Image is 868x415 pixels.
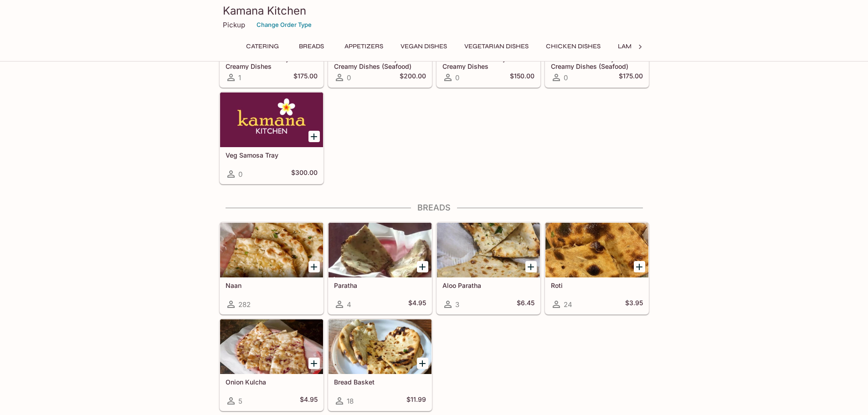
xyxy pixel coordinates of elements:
button: Change Order Type [252,18,316,32]
h5: Small Aluminum Tray - Non Creamy Dishes [442,55,534,70]
button: Add Bread Basket [417,358,428,369]
h5: Small Aluminum Tray - Creamy Dishes [226,55,318,70]
div: Onion Kulcha [220,319,323,374]
button: Vegetarian Dishes [459,40,534,53]
h5: $175.00 [619,72,643,83]
h5: Small Aluminum Tray - Creamy Dishes (Seafood) [334,55,426,70]
button: Appetizers [339,40,388,53]
span: 0 [238,170,242,179]
button: Vegan Dishes [395,40,452,53]
span: 5 [238,397,242,405]
h5: $200.00 [400,72,426,83]
h5: Onion Kulcha [226,378,318,386]
div: Veg Samosa Tray [220,92,323,147]
button: Add Onion Kulcha [308,358,320,369]
div: Paratha [329,223,431,277]
h5: Veg Samosa Tray [226,151,318,159]
h5: $6.45 [517,299,534,310]
span: 0 [455,73,459,82]
h5: Naan [226,282,318,289]
h5: Aloo Paratha [442,282,534,289]
div: Bread Basket [329,319,431,374]
a: Paratha4$4.95 [328,222,432,314]
h5: Roti [551,282,643,289]
h5: $4.95 [300,395,318,406]
button: Add Aloo Paratha [525,261,537,272]
span: 0 [347,73,351,82]
h4: Breads [219,203,649,213]
a: Onion Kulcha5$4.95 [220,319,324,411]
div: Roti [545,223,648,277]
span: 4 [347,300,351,309]
button: Lamb Dishes [613,40,665,53]
h5: $300.00 [291,169,318,179]
span: 24 [564,300,572,309]
h5: $4.95 [408,299,426,310]
h5: $11.99 [406,395,426,406]
button: Add Roti [634,261,645,272]
button: Add Veg Samosa Tray [308,131,320,142]
button: Add Paratha [417,261,428,272]
a: Aloo Paratha3$6.45 [437,222,540,314]
button: Breads [291,40,332,53]
span: 1 [238,73,241,82]
h5: $175.00 [293,72,318,83]
h5: $150.00 [510,72,534,83]
p: Pickup [223,20,245,29]
a: Roti24$3.95 [545,222,649,314]
button: Add Naan [308,261,320,272]
h5: Bread Basket [334,378,426,386]
h5: Small Aluminum Tray - Non Creamy Dishes (Seafood) [551,55,643,70]
h5: $3.95 [625,299,643,310]
h3: Kamana Kitchen [223,4,646,18]
span: 0 [564,73,568,82]
span: 3 [455,300,459,309]
span: 18 [347,397,354,405]
a: Veg Samosa Tray0$300.00 [220,92,324,184]
a: Bread Basket18$11.99 [328,319,432,411]
button: Chicken Dishes [541,40,606,53]
div: Aloo Paratha [437,223,540,277]
span: 282 [238,300,251,309]
div: Naan [220,223,323,277]
h5: Paratha [334,282,426,289]
a: Naan282 [220,222,324,314]
button: Catering [241,40,284,53]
